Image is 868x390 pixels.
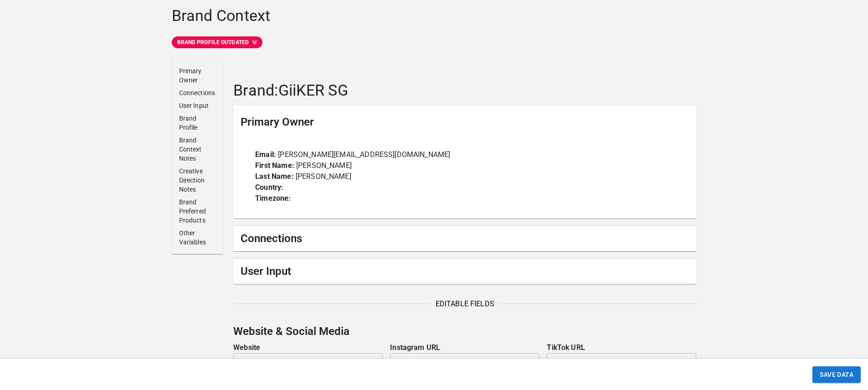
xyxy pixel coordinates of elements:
strong: Last Name: [255,172,294,181]
strong: Timezone: [255,194,291,203]
span: EDITABLE FIELDS [431,299,498,309]
p: Brand Context Notes [179,136,216,163]
h5: Connections [241,231,302,246]
div: Primary Owner [233,106,696,138]
p: BRAND PROFILE OUTDATED [177,38,249,46]
h4: Brand: GiiKER SG [233,81,696,100]
h5: User Input [241,264,291,279]
p: [PERSON_NAME] [255,171,674,182]
p: TikTok URL [547,342,696,353]
strong: Email: [255,150,276,159]
p: [PERSON_NAME] [255,160,674,171]
p: Website [233,342,383,353]
p: Creative Direction Notes [179,167,216,194]
p: Instagram URL [390,342,539,353]
div: Connections [233,226,696,251]
p: User Input [179,101,216,110]
strong: First Name: [255,161,294,170]
p: [PERSON_NAME][EMAIL_ADDRESS][DOMAIN_NAME] [255,149,674,160]
p: Brand Preferred Products [179,198,216,225]
p: Primary Owner [179,66,216,85]
h5: Primary Owner [241,115,314,129]
h5: Website & Social Media [233,324,696,339]
h4: Brand Context [172,6,697,25]
div: User Input [233,258,696,284]
a: BRAND PROFILE OUTDATED [172,36,697,48]
strong: Country: [255,183,283,192]
p: Other Variables [179,228,216,247]
button: SAVE DATA [812,366,861,383]
p: Brand Profile [179,114,216,132]
p: Connections [179,88,216,97]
